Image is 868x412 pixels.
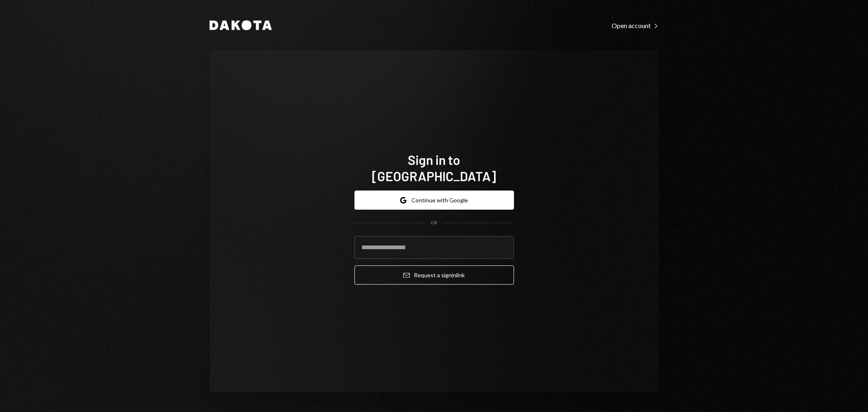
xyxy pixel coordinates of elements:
[354,151,514,184] h1: Sign in to [GEOGRAPHIC_DATA]
[354,265,514,285] button: Request a signinlink
[612,22,659,30] div: Open account
[431,219,437,226] div: OR
[612,21,659,30] a: Open account
[354,191,514,210] button: Continue with Google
